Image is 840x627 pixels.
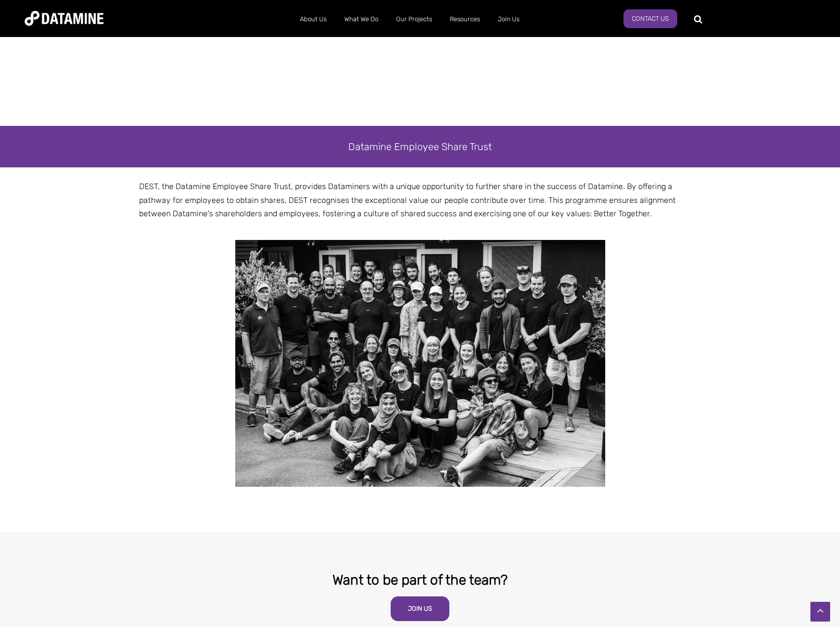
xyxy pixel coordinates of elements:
[291,6,335,32] a: About Us
[332,572,508,588] span: Want to be part of the team?
[489,6,528,32] a: Join Us
[348,141,492,153] span: Datamine Employee Share Trust
[25,11,104,26] img: Datamine
[335,6,387,32] a: What We Do
[623,9,677,28] a: Contact Us
[387,6,441,32] a: Our Projects
[391,596,449,621] a: Join Us
[139,182,676,218] span: DEST, the Datamine Employee Share Trust, provides Dataminers with a unique opportunity to further...
[235,240,605,487] img: BenjiPhoto Datamine BigGroupShot-1-2
[441,6,489,32] a: Resources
